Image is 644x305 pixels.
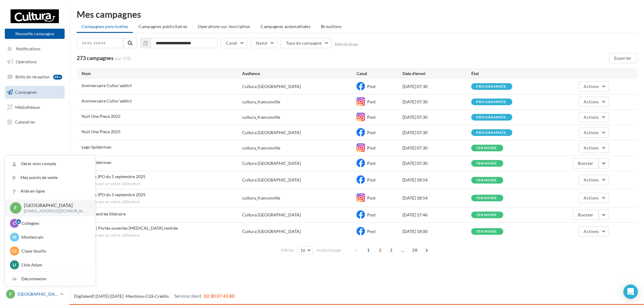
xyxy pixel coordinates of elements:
button: Canal [221,38,247,48]
div: [DATE] 07:30 [402,99,471,105]
span: Lego Spiderman [82,160,111,165]
div: terminée [476,178,497,182]
span: 3 [386,245,396,255]
div: [DATE] 18:54 [402,177,471,183]
a: F [GEOGRAPHIC_DATA] [5,288,65,300]
div: Date d'envoi [402,71,471,77]
button: Actions [579,143,609,153]
span: LI [13,262,16,268]
span: résultats/page [316,247,341,253]
p: [GEOGRAPHIC_DATA] [24,202,85,209]
span: Notifications [16,46,40,52]
span: Post [367,229,376,234]
span: Boîte de réception [15,74,50,79]
p: L'Isle Adam [21,262,88,268]
a: Campagnes [4,86,66,99]
span: Post [367,115,376,120]
span: Post [367,84,376,89]
div: Cultura [GEOGRAPHIC_DATA] [242,212,301,218]
span: CS [12,248,17,254]
div: Canal [357,71,402,77]
button: Actions [579,193,609,203]
button: Actions [579,97,609,107]
div: 99+ [53,75,62,80]
a: Crédits [155,294,169,299]
div: [DATE] 17:46 [402,212,471,218]
button: Booster [573,210,599,220]
span: Post [367,195,376,200]
span: Actions [584,229,599,234]
div: [DATE] 18:00 [402,228,471,234]
button: Actions [579,226,609,237]
div: Cultura [GEOGRAPHIC_DATA] [242,130,301,136]
button: Actions [579,81,609,92]
div: [DATE] 07:30 [402,160,471,166]
span: 28 [410,245,420,255]
span: Service client [174,293,201,299]
button: Actions [579,127,609,138]
div: terminée [476,196,497,200]
div: terminée [476,146,497,150]
span: Nuit One Piece 2025 [82,129,120,134]
span: Campagnes [15,90,37,95]
div: terminée [476,162,497,165]
a: Mentions [126,294,144,299]
span: Brouillons [321,24,342,29]
div: Cultura [GEOGRAPHIC_DATA] [242,228,301,234]
a: Mes points de vente [5,171,95,184]
span: Post [367,99,376,104]
span: Actions [584,84,599,89]
a: CGS [145,294,153,299]
span: ... [398,245,408,255]
div: Audience [242,71,357,77]
a: Gérer mon compte [5,157,95,171]
span: Calendrier [15,119,35,124]
div: [DATE] 07:30 [402,114,471,120]
div: [DATE] 18:54 [402,195,471,201]
span: Envoyée par un autre utilisateur [82,181,242,187]
span: 1 [364,245,373,255]
button: Actions [579,112,609,122]
div: cultura_franconville [242,99,280,105]
button: Réinitialiser [335,42,359,47]
span: © [DATE]-[DATE] - - - [74,294,235,299]
span: Relance JPO du 5 septembre 2025 [82,174,146,179]
span: 02 30 07 43 80 [204,293,235,299]
div: terminée [476,213,497,217]
button: Statut [251,38,277,48]
a: Opérations [4,55,66,68]
div: cultura_franconville [242,114,280,120]
button: Type de campagne [281,38,332,48]
span: Soirée rentrée littéraire [82,211,126,216]
div: programmée [476,100,506,104]
div: Cultura [GEOGRAPHIC_DATA] [242,160,301,166]
p: [GEOGRAPHIC_DATA] [18,291,58,297]
div: État [471,71,540,77]
div: Cultura [GEOGRAPHIC_DATA] [242,177,301,183]
span: Anniversaire Cultur'addict [82,83,132,88]
span: Afficher [281,247,294,253]
a: Calendrier [4,116,66,128]
span: Actions [584,115,599,120]
span: Opérations [16,59,37,64]
a: Aide en ligne [5,184,95,198]
span: 2 [375,245,385,255]
span: Lego Spiderman [82,144,111,149]
span: (sur 378) [114,55,131,61]
div: [DATE] 07:30 [402,83,471,90]
button: Exporter [609,53,637,63]
span: Post [367,161,376,166]
span: Actions [584,195,599,200]
span: Post [367,130,376,135]
span: Médiathèque [15,104,40,109]
div: Déconnexion [5,272,95,286]
span: Operations sur inscription [198,24,250,29]
p: [EMAIL_ADDRESS][DOMAIN_NAME] [24,209,85,214]
a: Médiathèque [4,101,66,114]
span: Post [367,212,376,217]
div: terminée [476,230,497,234]
span: Actions [584,130,599,135]
span: C [13,220,16,226]
div: cultura_franconville [242,145,280,151]
span: Post [367,177,376,182]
